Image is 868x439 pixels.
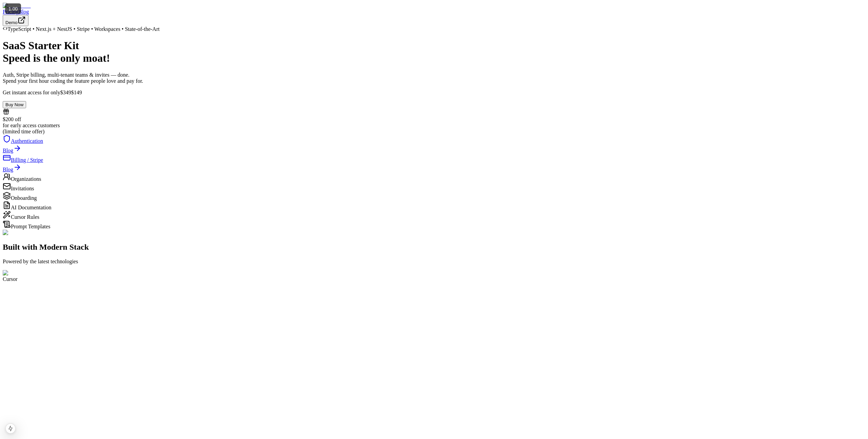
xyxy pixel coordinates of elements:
span: Organizations [11,176,41,182]
button: Buy Now [3,101,26,108]
span: Speed is the only moat! [3,52,110,64]
a: AuthenticationBlog [3,135,865,154]
a: Pricing [3,9,18,15]
a: Blog [18,9,29,15]
span: $349 [60,90,71,95]
span: Prompt Templates [11,224,50,229]
div: for early access customers [3,122,865,129]
span: Authentication [11,138,43,144]
div: TypeScript • Next.js + NestJS • Stripe • Workspaces • State-of-the-Art [3,26,865,32]
div: $200 off [3,116,865,122]
p: Powered by the latest technologies [3,259,865,265]
a: Billing / StripeBlog [3,154,865,173]
span: AI Documentation [11,205,52,210]
img: Cursor Logo [3,270,36,276]
img: Dashboard screenshot [3,230,56,236]
span: Blog [3,167,13,172]
img: Dopamine [3,3,31,9]
p: Get instant access for only $149 [3,90,865,96]
span: Invitations [11,186,34,191]
h2: Built with Modern Stack [3,243,865,252]
p: Auth, Stripe billing, multi-tenant teams & invites — done. Spend your first hour coding the featu... [3,72,865,84]
button: Demo [3,15,28,26]
span: Cursor [3,276,18,282]
a: Dopamine [3,3,865,9]
span: Blog [3,148,13,153]
a: Demo [3,19,28,25]
span: Billing / Stripe [11,157,43,163]
span: SaaS Starter Kit [3,39,79,52]
span: Onboarding [11,195,37,201]
span: Cursor Rules [11,214,39,220]
div: (limited time offer) [3,129,865,135]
